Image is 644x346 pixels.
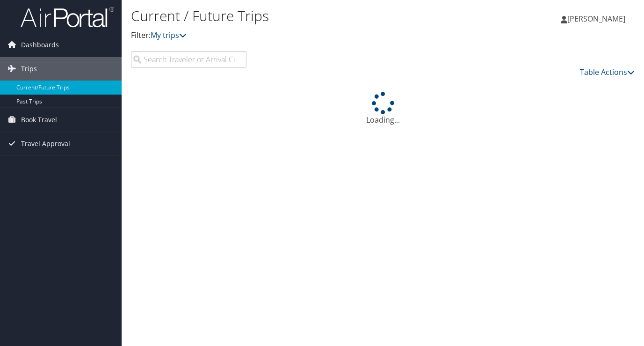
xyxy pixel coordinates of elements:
span: [PERSON_NAME] [567,14,625,24]
a: My trips [151,30,187,40]
span: Book Travel [21,108,57,132]
input: Search Traveler or Arrival City [131,51,246,68]
a: Table Actions [580,67,635,77]
p: Filter: [131,29,467,42]
img: airportal-logo.png [21,6,114,28]
h1: Current / Future Trips [131,6,467,26]
span: Trips [21,57,37,81]
span: Dashboards [21,33,59,57]
div: Loading... [131,92,635,125]
span: Travel Approval [21,132,70,155]
a: [PERSON_NAME] [561,5,635,33]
